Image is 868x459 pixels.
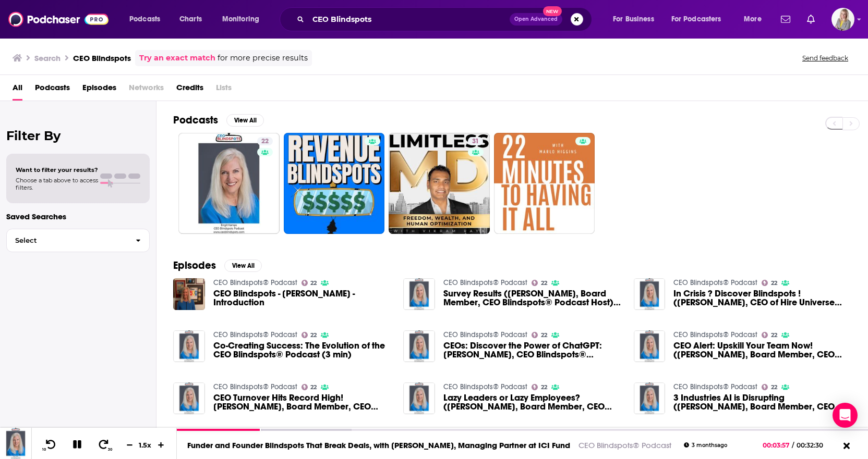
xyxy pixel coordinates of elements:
a: EpisodesView All [173,259,262,272]
button: open menu [215,11,273,28]
a: 31 [468,137,483,145]
span: for more precise results [218,52,308,64]
img: CEOs: Discover the Power of ChatGPT: Ariel, CEO Blindspots® Podcast Partner (2 min VIDEO) [403,330,435,362]
button: Send feedback [799,54,851,63]
span: More [744,12,762,27]
a: CEOs: Discover the Power of ChatGPT: Ariel, CEO Blindspots® Podcast Partner (2 min VIDEO) [443,341,621,359]
a: CEO Blindspots® Podcast [443,330,527,339]
span: 22 [261,137,269,147]
span: 22 [771,385,777,390]
button: open menu [606,11,667,28]
a: Show notifications dropdown [803,10,819,28]
img: User Profile [831,8,854,31]
span: 22 [310,385,317,390]
a: CEO Blindspots - Birgit Kamps - Introduction [213,289,391,307]
img: In Crisis ? Discover Blindspots ! (Birgit Kamps, CEO of Hire Universe and Host of the CEO Blindsp... [634,278,666,310]
span: CEO Turnover Hits Record High! [PERSON_NAME], Board Member, CEO Blindspots® Podcast Host (4 min) [213,393,391,411]
a: Episodes [82,79,116,101]
div: Search podcasts, credits, & more... [290,7,602,31]
span: Lazy Leaders or Lazy Employees? ([PERSON_NAME], Board Member, CEO Blindspots® Podcast Host) - 4 min [443,393,621,411]
button: open menu [665,11,737,28]
a: Podcasts [35,79,70,101]
span: 31 [472,137,479,147]
a: CEO Blindspots® Podcast [213,278,297,287]
span: For Business [613,12,654,27]
span: CEO Blindspots - [PERSON_NAME] - Introduction [213,289,391,307]
a: Co-Creating Success: The Evolution of the CEO Blindspots® Podcast (3 min) [213,341,391,359]
a: 31 [389,133,490,234]
a: 22 [532,280,547,286]
a: 22 [532,332,547,338]
span: 22 [310,281,317,286]
p: Saved Searches [6,212,150,221]
h3: CEO Blindspots [73,53,131,63]
span: 22 [541,385,547,390]
img: CEO Alert: Upskill Your Team Now! (Birgit Kamps, Board Member, CEO Blindspots® Podcast Host) - 5 min [634,330,666,362]
button: Select [6,229,150,252]
img: 3 Industries AI is Disrupting (Birgit Kamps, Board Member, CEO Blindspots® Podcast Host) - 5 min [634,382,666,414]
span: For Podcasters [671,12,721,27]
button: open menu [122,11,174,28]
span: 22 [310,333,317,338]
a: Lazy Leaders or Lazy Employees? (Birgit Kamps, Board Member, CEO Blindspots® Podcast Host) - 4 min [403,382,435,414]
button: 10 [40,439,60,452]
span: Choose a tab above to access filters. [16,177,98,191]
img: Co-Creating Success: The Evolution of the CEO Blindspots® Podcast (3 min) [173,330,205,362]
span: 00:03:57 [763,441,792,449]
a: CEO Turnover Hits Record High! Birgit Kamps, Board Member, CEO Blindspots® Podcast Host (4 min) [213,393,391,411]
button: View All [226,114,264,127]
span: 3 Industries AI is Disrupting ([PERSON_NAME], Board Member, CEO Blindspots® Podcast Host) - 5 min [673,393,851,411]
img: CEO Blindspots - Birgit Kamps - Introduction [173,278,205,310]
a: 22 [532,384,547,390]
a: CEO Blindspots® Podcast [673,278,757,287]
a: Try an exact match [139,52,215,64]
span: Networks [129,79,164,101]
a: Lazy Leaders or Lazy Employees? (Birgit Kamps, Board Member, CEO Blindspots® Podcast Host) - 4 min [443,393,621,411]
a: 3 Industries AI is Disrupting (Birgit Kamps, Board Member, CEO Blindspots® Podcast Host) - 5 min [673,393,851,411]
span: / [792,441,794,449]
button: Show profile menu [831,8,854,31]
div: Open Intercom Messenger [833,403,858,428]
span: Want to filter your results? [16,166,98,173]
div: 1.5 x [137,441,154,449]
a: 22 [762,280,777,286]
a: PodcastsView All [173,114,264,127]
a: CEO Blindspots® Podcast [443,382,527,391]
span: Open Advanced [514,17,558,22]
a: CEO Blindspots® Podcast [578,440,671,450]
a: CEO Blindspots® Podcast [443,278,527,287]
span: Charts [179,12,202,27]
span: All [13,79,22,101]
h2: Episodes [173,259,216,272]
span: 22 [541,281,547,286]
a: 22 [302,384,317,390]
a: 22 [257,137,273,145]
button: Open AdvancedNew [510,13,562,26]
a: 22 [178,133,280,234]
div: 3 months ago [684,442,727,448]
a: Show notifications dropdown [777,10,794,28]
a: Credits [176,79,203,101]
a: Podchaser - Follow, Share and Rate Podcasts [8,9,108,29]
a: CEO Blindspots® Podcast [213,382,297,391]
button: open menu [737,11,775,28]
a: CEO Blindspots® Podcast [673,382,757,391]
button: View All [224,259,262,272]
span: Logged in as ShelbySledge [831,8,854,31]
h2: Filter By [6,128,150,143]
img: Survey Results (Birgit Kamps, Board Member, CEO Blindspots® Podcast Host) - 3 min [403,278,435,310]
h3: Search [34,53,61,63]
span: 22 [771,333,777,338]
span: Podcasts [129,12,160,27]
a: 22 [302,332,317,338]
a: 22 [302,280,317,286]
span: 22 [541,333,547,338]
